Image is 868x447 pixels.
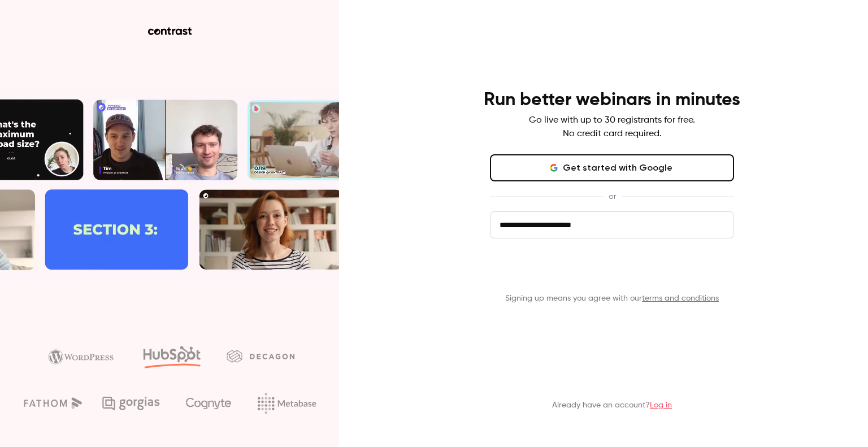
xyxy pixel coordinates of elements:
span: or [603,190,622,202]
a: Log in [650,401,672,409]
p: Already have an account? [552,400,672,411]
a: terms and conditions [642,294,719,302]
img: decagon [227,350,294,362]
p: Go live with up to 30 registrants for free. No credit card required. [529,114,695,141]
button: Get started with Google [490,154,734,181]
h4: Run better webinars in minutes [484,89,740,111]
p: Signing up means you agree with our [490,293,734,304]
button: Get started [490,257,734,284]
